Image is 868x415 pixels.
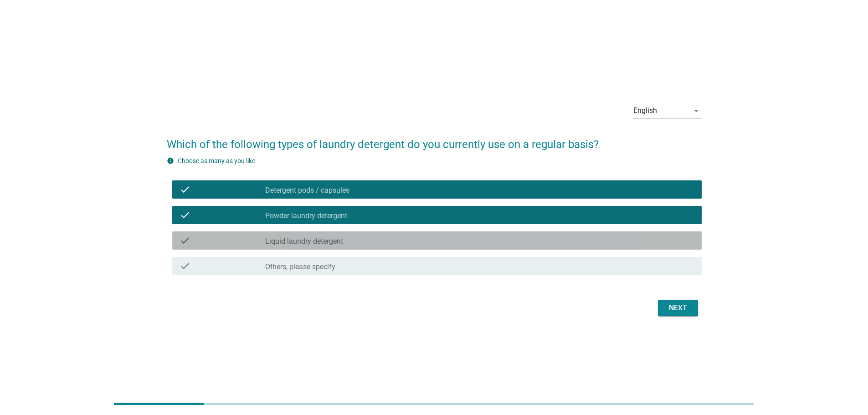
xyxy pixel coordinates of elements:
h2: Which of the following types of laundry detergent do you currently use on a regular basis? [167,127,702,153]
i: arrow_drop_down [691,105,702,116]
i: check [180,210,190,220]
i: check [180,235,190,246]
div: Next [665,302,691,313]
label: Detergent pods / capsules [265,186,349,195]
i: info [167,157,174,164]
label: Powder laundry detergent [265,211,347,220]
div: English [633,107,657,115]
i: check [180,184,190,195]
label: Others, please specify [265,262,335,272]
label: Liquid laundry detergent [265,237,343,246]
button: Next [658,300,698,316]
i: check [180,261,190,272]
label: Choose as many as you like [178,157,255,164]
